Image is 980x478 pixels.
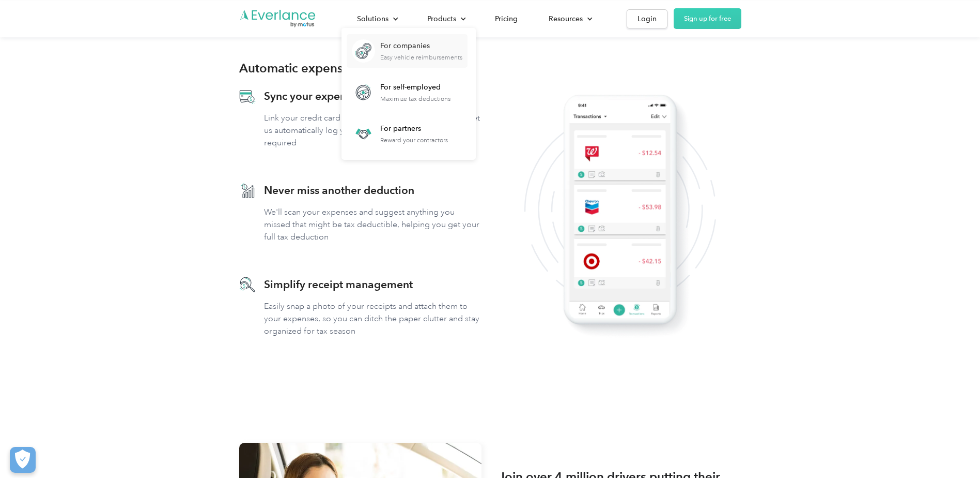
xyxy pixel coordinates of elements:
p: We'll scan your expenses and suggest anything you missed that might be tax deductible, helping yo... [264,206,482,243]
div: Products [417,10,474,28]
div: For partners [380,124,448,134]
a: Sign up for free [674,8,741,29]
div: Login [637,12,657,25]
div: Resources [538,10,601,28]
a: Go to homepage [239,9,317,28]
div: Easy vehicle reimbursements [380,54,462,61]
div: Products [427,12,456,25]
img: Everlance top expense tracking app [547,79,693,340]
button: Cookies Settings [10,447,36,473]
div: Solutions [357,12,388,25]
p: Link your credit card or bank account to Everlance, and let us automatically log your expenses—no... [264,112,482,149]
nav: Solutions [341,28,476,160]
h3: Simplify receipt management [264,277,482,292]
div: For self-employed [380,82,450,93]
h3: Automatic expense tracking [239,59,400,78]
div: Pricing [495,12,518,25]
div: Reward your contractors [380,137,448,144]
a: Pricing [485,10,528,28]
div: Solutions [347,10,407,28]
h3: Sync your expenses automatically [264,89,482,103]
a: For companiesEasy vehicle reimbursements [347,34,468,68]
a: Login [627,9,667,28]
div: Resources [549,12,583,25]
div: For companies [380,41,462,51]
h3: Never miss another deduction [264,183,482,198]
a: For self-employedMaximize tax deductions [347,76,456,109]
a: For partnersReward your contractors [347,117,453,151]
p: Easily snap a photo of your receipts and attach them to your expenses, so you can ditch the paper... [264,300,482,337]
div: Maximize tax deductions [380,95,450,102]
